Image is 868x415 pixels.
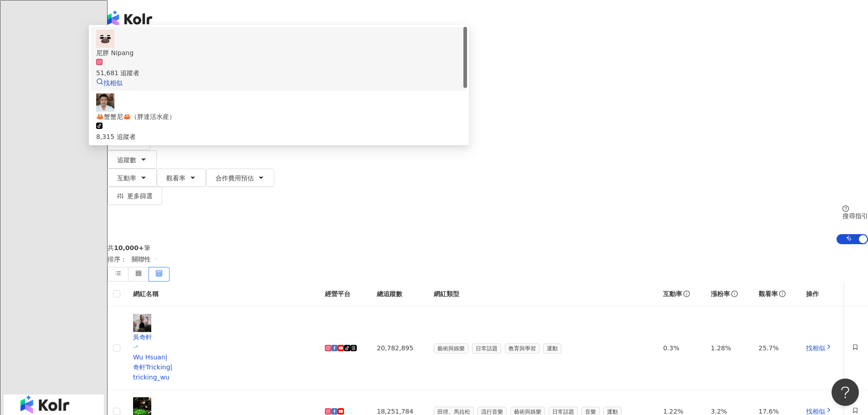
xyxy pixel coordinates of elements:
div: 台灣 [108,61,868,68]
span: 找相似 [806,344,825,352]
span: Wu Hsuan [133,354,165,361]
div: 0.3% [663,343,696,353]
span: 觀看率 [759,290,778,297]
div: 搜尋指引 [842,212,868,220]
img: logo [108,10,152,27]
span: tricking_wu [133,374,169,381]
button: 觀看率 [157,169,206,187]
button: 追蹤數 [108,150,157,169]
div: 8,315 追蹤者 [96,132,462,142]
div: 排序： [108,251,868,267]
a: KOL Avatar吳奇軒Wu Hsuan|奇軒Tricking|tricking_wu [133,314,310,382]
span: 藝術與娛樂 [434,343,468,354]
th: 操作 [799,282,844,307]
button: 合作費用預估 [206,169,274,187]
span: | [170,364,173,371]
span: 運動 [543,343,561,354]
span: info-circle [682,289,691,298]
span: 合作費用預估 [216,174,254,182]
img: logo [21,395,69,414]
span: question-circle [842,205,849,212]
span: 互動率 [117,174,136,182]
div: 51,681 追蹤者 [96,68,462,78]
div: 尼胖 Nipang [96,48,462,58]
img: KOL Avatar [96,30,114,48]
td: 20,782,895 [370,307,426,390]
th: 總追蹤數 [370,282,426,307]
span: info-circle [730,289,739,298]
span: 追蹤數 [117,156,136,164]
button: 更多篩選 [108,187,162,205]
span: 觀看率 [166,174,185,182]
div: 吳奇軒 [133,332,310,342]
a: 找相似 [806,344,832,352]
span: 教育與學習 [505,343,539,354]
div: 共 筆 [108,244,868,251]
span: info-circle [778,289,787,298]
span: 日常話題 [472,343,501,354]
span: 漲粉率 [711,290,730,297]
div: 1.28% [711,343,744,353]
span: 更多篩選 [127,192,153,200]
div: 🦀蟹蟹尼🦀（胖達活水産） [96,112,462,122]
a: 找相似 [806,408,832,415]
span: | [165,354,168,361]
img: KOL Avatar [96,93,114,112]
span: 找相似 [806,408,825,415]
th: 網紅類型 [426,282,656,307]
button: 互動率 [108,169,157,187]
a: 找相似 [96,79,123,87]
img: KOL Avatar [133,314,151,332]
th: 網紅名稱 [126,282,318,307]
th: 經營平台 [318,282,370,307]
div: 25.7% [759,343,792,353]
span: 奇軒Tricking [133,364,170,371]
iframe: Help Scout Beacon - Open [832,379,859,406]
span: 10,000+ [114,244,144,251]
span: 互動率 [663,290,682,297]
span: 找相似 [103,79,123,87]
span: 關聯性 [132,252,159,266]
